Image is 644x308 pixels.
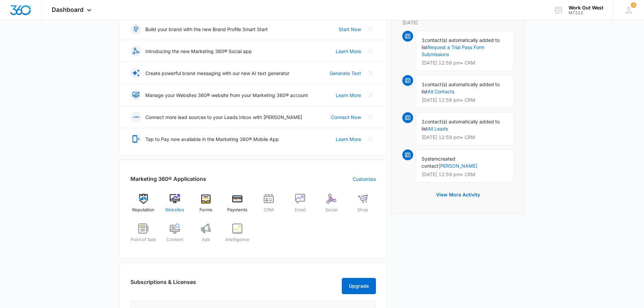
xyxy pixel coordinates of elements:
[422,81,500,94] span: contact(s) automatically added to list
[130,194,157,218] a: Reputation
[422,135,508,140] p: [DATE] 12:59 pm • CRM
[336,92,361,99] a: Learn More
[429,187,487,203] button: View More Activity
[422,98,508,102] p: [DATE] 12:59 pm • CRM
[422,119,425,124] span: 1
[330,70,361,77] a: Generate Text
[631,2,636,8] span: 3
[202,236,210,243] span: Ads
[145,114,302,121] p: Connect more lead sources to your Leads Inbox with [PERSON_NAME]
[357,207,368,213] span: Shop
[438,163,477,169] a: [PERSON_NAME]
[325,207,337,213] span: Social
[130,175,206,183] h2: Marketing 360® Applications
[402,19,514,26] p: [DATE]
[162,194,188,218] a: Websites
[130,223,157,248] a: Point of Sale
[365,134,376,144] button: Close
[353,175,376,183] a: Customize
[336,136,361,143] a: Learn More
[422,156,455,169] span: created contact
[422,156,438,162] span: System
[52,6,84,13] span: Dashboard
[225,236,249,243] span: Intelligence
[165,207,184,213] span: Websites
[365,68,376,78] button: Close
[422,81,425,87] span: 1
[569,10,603,15] div: account id
[350,194,376,218] a: Shop
[166,236,183,243] span: Content
[428,89,454,94] a: All Contacts
[145,26,268,33] p: Build your brand with the new Brand Profile Smart Start
[365,24,376,34] button: Close
[365,112,376,122] button: Close
[295,207,306,213] span: Email
[365,90,376,100] button: Close
[422,172,508,177] p: [DATE] 12:59 pm • CRM
[318,194,344,218] a: Social
[422,119,500,132] span: contact(s) automatically added to list
[428,126,448,132] a: All Leads
[336,48,361,55] a: Learn More
[145,70,289,77] p: Create powerful brand messaging with our new AI text generator
[422,44,484,57] a: Request a Trial Pass Form Submissions
[631,2,636,8] div: notifications count
[365,46,376,56] button: Close
[224,223,251,248] a: Intelligence
[339,26,361,33] a: Start Now
[130,278,196,291] h2: Subscriptions & Licenses
[264,207,274,213] span: CRM
[193,223,219,248] a: Ads
[199,207,212,213] span: Forms
[569,5,603,10] div: account name
[130,236,156,243] span: Point of Sale
[162,223,188,248] a: Content
[227,207,247,213] span: Payments
[145,48,252,55] p: Introducing the new Marketing 360® Social app
[193,194,219,218] a: Forms
[422,37,500,50] span: contact(s) automatically added to list
[224,194,251,218] a: Payments
[342,278,376,294] button: Upgrade
[256,194,282,218] a: CRM
[145,92,308,99] p: Manage your Websites 360® website from your Marketing 360® account
[145,136,279,143] p: Tap to Pay now available in the Marketing 360® Mobile App
[132,207,154,213] span: Reputation
[331,114,361,121] a: Connect Now
[287,194,313,218] a: Email
[422,37,425,43] span: 1
[422,61,508,65] p: [DATE] 12:59 pm • CRM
